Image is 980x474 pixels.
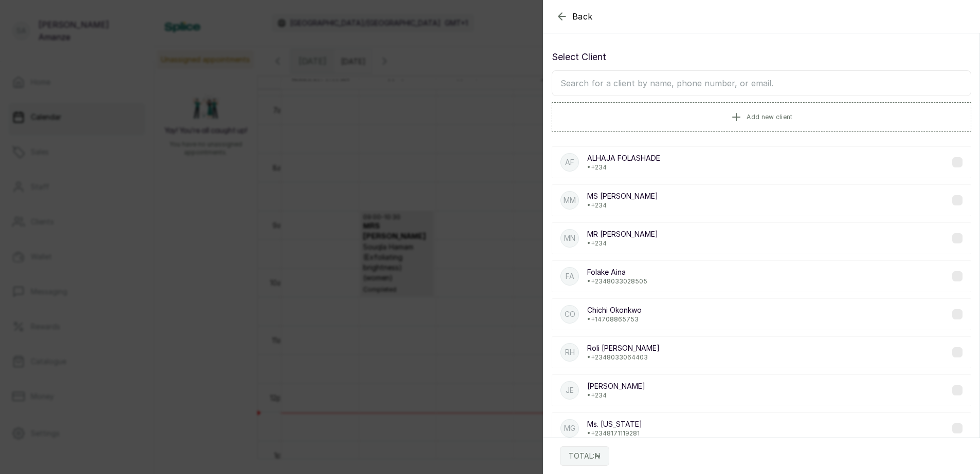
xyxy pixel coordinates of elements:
[747,113,792,121] span: Add new client
[587,353,660,362] p: • +234 8033064403
[587,419,642,429] p: Ms. [US_STATE]
[587,239,658,248] p: • +234
[564,233,575,243] p: MN
[587,201,658,210] p: • +234
[565,309,575,319] p: CO
[587,229,658,239] p: MR [PERSON_NAME]
[552,70,971,96] input: Search for a client by name, phone number, or email.
[572,10,593,23] span: Back
[587,267,647,277] p: Folake Aina
[587,315,642,324] p: • +1 4708865753
[587,153,660,163] p: ALHAJA FOLASHADE
[565,157,574,167] p: AF
[565,347,575,357] p: RH
[566,271,574,281] p: FA
[587,391,645,400] p: • +234
[556,10,593,23] button: Back
[587,191,658,201] p: MS [PERSON_NAME]
[587,305,642,315] p: Chichi Okonkwo
[552,102,971,132] button: Add new client
[566,385,574,395] p: JE
[587,277,647,286] p: • +234 8033028505
[569,451,601,461] p: TOTAL: ₦
[587,381,645,391] p: [PERSON_NAME]
[564,195,576,205] p: MM
[587,429,642,438] p: • +234 8171119281
[552,50,971,64] p: Select Client
[564,423,575,433] p: MG
[587,163,660,172] p: • +234
[587,343,660,353] p: Roli [PERSON_NAME]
